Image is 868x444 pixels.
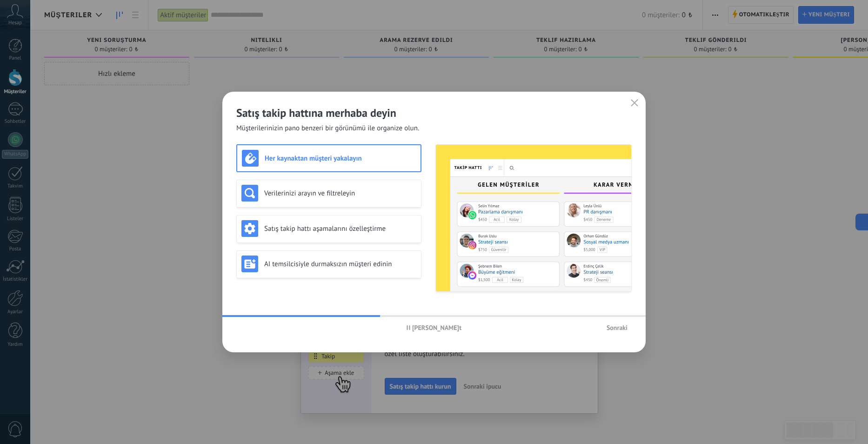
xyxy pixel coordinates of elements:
button: Sonraki [602,321,632,335]
h3: Satış takip hattı aşamalarını özelleştirme [264,224,416,233]
h3: Verilerinizi arayın ve filtreleyin [264,189,416,198]
h3: AI temsilcisiyle durmaksızın müşteri edinin [264,260,416,269]
span: Müşterilerinizin pano benzeri bir görünümü ile organize olun. [236,124,419,133]
h3: Her kaynaktan müşteri yakalayın [265,154,416,163]
button: [PERSON_NAME]t [402,321,466,335]
span: Sonraki [607,324,628,331]
span: [PERSON_NAME]t [412,324,461,331]
h2: Satış takip hattına merhaba deyin [236,106,632,120]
